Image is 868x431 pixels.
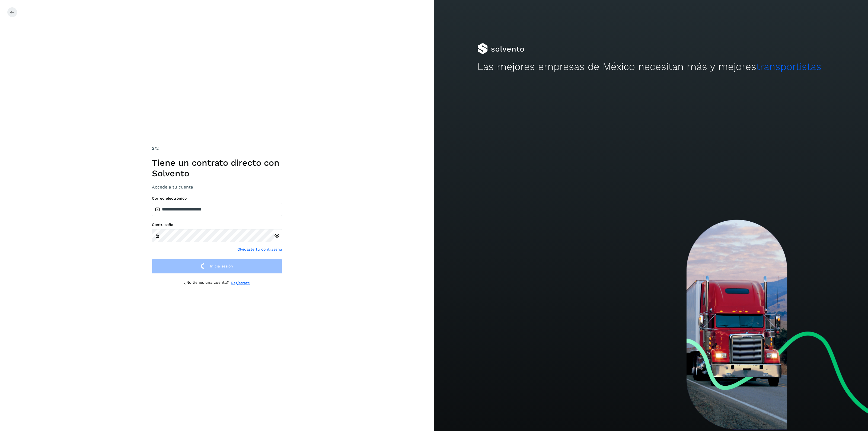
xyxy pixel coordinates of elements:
[152,259,282,274] button: Inicia sesión
[756,61,821,72] span: transportistas
[237,247,282,252] a: Olvidaste tu contraseña
[152,158,282,178] h1: Tiene un contrato directo con Solvento
[477,61,825,73] h2: Las mejores empresas de México necesitan más y mejores
[152,145,282,152] div: /2
[184,280,229,286] p: ¿No tienes una cuenta?
[210,264,233,268] span: Inicia sesión
[152,196,282,201] label: Correo electrónico
[231,280,250,286] a: Regístrate
[152,184,282,190] h3: Accede a tu cuenta
[152,222,282,227] label: Contraseña
[152,146,154,151] span: 2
